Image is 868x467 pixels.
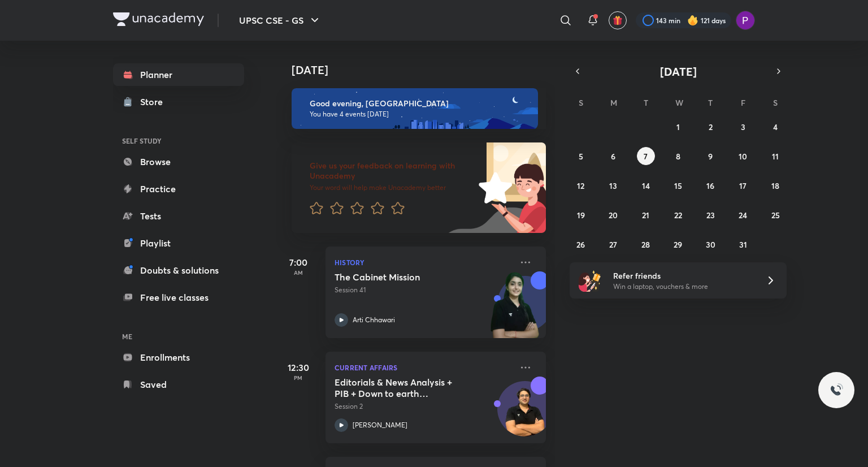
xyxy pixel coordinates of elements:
abbr: October 31, 2025 [739,239,747,250]
abbr: October 14, 2025 [642,180,650,191]
abbr: October 15, 2025 [674,180,682,191]
img: Preeti Pandey [736,11,755,30]
abbr: October 30, 2025 [706,239,715,250]
div: Store [140,95,170,109]
abbr: October 25, 2025 [771,210,780,220]
abbr: October 11, 2025 [772,151,779,162]
button: October 2, 2025 [701,118,719,136]
abbr: October 7, 2025 [644,151,648,162]
button: October 11, 2025 [766,147,784,165]
abbr: October 13, 2025 [609,180,617,191]
h6: ME [113,327,244,346]
abbr: October 1, 2025 [676,122,680,132]
abbr: Thursday [708,97,713,108]
abbr: October 16, 2025 [706,180,714,191]
img: Avatar [498,387,552,442]
button: October 18, 2025 [766,176,784,194]
abbr: October 17, 2025 [739,180,747,191]
button: October 26, 2025 [572,235,590,253]
a: Practice [113,178,244,200]
abbr: October 18, 2025 [771,180,779,191]
p: Win a laptop, vouchers & more [613,282,752,292]
abbr: October 27, 2025 [609,239,617,250]
p: Session 2 [335,401,512,412]
button: October 7, 2025 [637,147,655,165]
img: unacademy [484,271,546,349]
button: October 23, 2025 [701,206,719,224]
p: Current Affairs [335,361,512,374]
button: October 24, 2025 [734,206,752,224]
button: UPSC CSE - GS [232,9,328,32]
span: [DATE] [660,64,697,79]
button: October 3, 2025 [734,118,752,136]
h6: SELF STUDY [113,131,244,150]
abbr: October 2, 2025 [709,122,713,132]
h5: Editorials & News Analysis + PIB + Down to earth (October) - L2 [335,377,475,399]
button: October 8, 2025 [669,147,687,165]
button: October 19, 2025 [572,206,590,224]
button: October 30, 2025 [701,235,719,253]
abbr: October 26, 2025 [576,239,585,250]
img: ttu [830,383,843,397]
abbr: October 24, 2025 [739,210,747,220]
p: History [335,256,512,269]
abbr: Wednesday [675,97,683,108]
button: October 10, 2025 [734,147,752,165]
abbr: October 19, 2025 [577,210,585,220]
p: Arti Chhawari [353,315,395,325]
abbr: October 23, 2025 [706,210,715,220]
p: You have 4 events [DATE] [310,110,528,119]
img: Company Logo [113,12,204,26]
a: Enrollments [113,346,244,369]
button: October 27, 2025 [604,235,622,253]
button: [DATE] [585,63,771,79]
p: [PERSON_NAME] [353,420,407,430]
button: October 12, 2025 [572,176,590,194]
abbr: Tuesday [644,97,648,108]
button: October 14, 2025 [637,176,655,194]
abbr: October 3, 2025 [741,122,745,132]
abbr: October 20, 2025 [609,210,618,220]
button: October 5, 2025 [572,147,590,165]
h6: Refer friends [613,270,752,282]
button: October 17, 2025 [734,176,752,194]
a: Browse [113,150,244,173]
a: Doubts & solutions [113,259,244,282]
abbr: October 21, 2025 [642,210,649,220]
abbr: October 10, 2025 [739,151,747,162]
p: Session 41 [335,285,512,295]
abbr: October 5, 2025 [579,151,583,162]
abbr: Monday [610,97,617,108]
a: Saved [113,373,244,396]
h6: Give us your feedback on learning with Unacademy [310,161,475,181]
button: October 4, 2025 [766,118,784,136]
button: October 20, 2025 [604,206,622,224]
button: October 1, 2025 [669,118,687,136]
button: October 22, 2025 [669,206,687,224]
button: October 21, 2025 [637,206,655,224]
button: October 28, 2025 [637,235,655,253]
h5: The Cabinet Mission [335,271,475,283]
abbr: Sunday [579,97,583,108]
button: October 15, 2025 [669,176,687,194]
abbr: October 9, 2025 [708,151,713,162]
a: Planner [113,63,244,86]
img: evening [292,88,538,129]
button: October 29, 2025 [669,235,687,253]
button: October 13, 2025 [604,176,622,194]
p: AM [276,269,321,276]
a: Tests [113,205,244,227]
img: feedback_image [440,142,546,233]
abbr: October 6, 2025 [611,151,615,162]
a: Free live classes [113,286,244,309]
img: streak [687,15,698,26]
abbr: October 12, 2025 [577,180,584,191]
button: October 6, 2025 [604,147,622,165]
h5: 12:30 [276,361,321,374]
abbr: October 28, 2025 [641,239,650,250]
a: Store [113,90,244,113]
abbr: October 4, 2025 [773,122,778,132]
h4: [DATE] [292,63,557,77]
button: avatar [609,11,627,29]
button: October 31, 2025 [734,235,752,253]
